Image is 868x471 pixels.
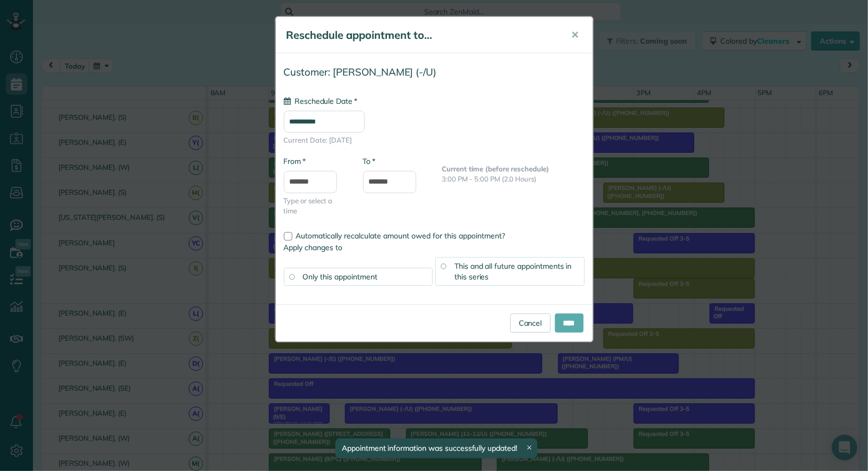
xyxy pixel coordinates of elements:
span: ✕ [571,29,579,41]
a: Cancel [510,313,551,333]
span: Current Date: [DATE] [284,135,585,145]
span: Automatically recalculate amount owed for this appointment? [296,231,505,241]
h5: Reschedule appointment to... [286,28,557,43]
span: Only this appointment [303,272,377,282]
label: Reschedule Date [284,96,357,106]
b: Current time (before reschedule) [442,164,550,173]
label: From [284,156,306,167]
span: Type or select a time [284,196,347,216]
div: Appointment information was successfully updated! [335,439,537,458]
h4: Customer: [PERSON_NAME] (-/U) [284,67,585,78]
input: This and all future appointments in this series [441,263,446,269]
p: 3:00 PM - 5:00 PM (2.0 Hours) [442,174,585,184]
input: Only this appointment [289,274,294,279]
label: To [363,156,375,167]
span: This and all future appointments in this series [454,261,572,282]
label: Apply changes to [284,242,585,253]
